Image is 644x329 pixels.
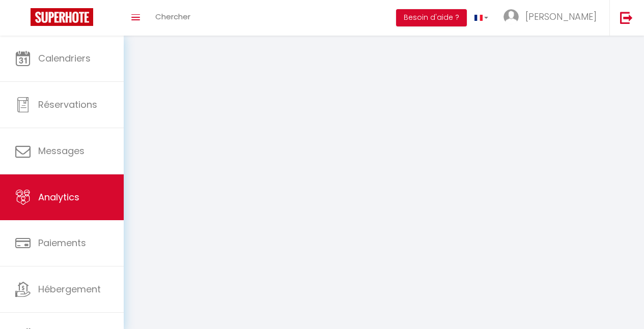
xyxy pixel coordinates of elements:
span: Paiements [38,236,86,249]
span: Calendriers [38,52,91,65]
span: [PERSON_NAME] [525,10,597,23]
span: Hébergement [38,283,101,295]
span: Réservations [38,98,97,111]
img: Super Booking [31,8,93,26]
span: Chercher [155,11,190,22]
span: Analytics [38,191,79,203]
img: ... [503,9,519,24]
img: logout [620,11,633,24]
span: Messages [38,144,85,157]
button: Besoin d'aide ? [396,9,467,26]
